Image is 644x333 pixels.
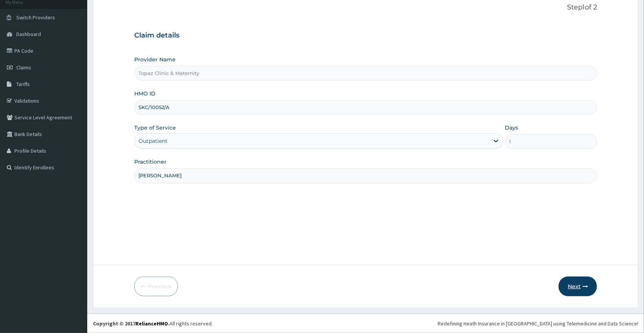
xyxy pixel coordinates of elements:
div: Outpatient [138,137,168,145]
div: Redefining Heath Insurance in [GEOGRAPHIC_DATA] using Telemedicine and Data Science! [438,320,638,327]
label: Days [505,124,518,131]
p: Step 1 of 2 [134,3,597,12]
span: Dashboard [16,31,41,38]
strong: Copyright © 2017 . [93,320,170,327]
button: Previous [134,277,178,296]
label: Provider Name [134,56,176,63]
span: Switch Providers [16,14,55,21]
h3: Claim details [134,31,597,40]
span: Claims [16,64,31,71]
input: Enter Name [134,168,597,183]
label: Type of Service [134,124,176,131]
label: HMO ID [134,90,156,97]
button: Next [559,277,597,296]
label: Practitioner [134,158,166,166]
a: RelianceHMO [135,320,168,327]
input: Enter HMO ID [134,100,597,115]
span: Tariffs [16,81,30,88]
footer: All rights reserved. [87,314,644,333]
